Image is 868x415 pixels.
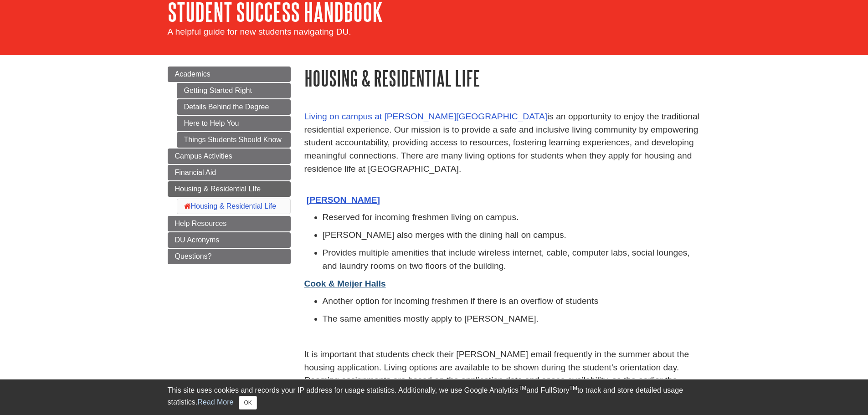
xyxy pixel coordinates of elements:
[168,385,701,410] div: This site uses cookies and records your IP address for usage statistics. Additionally, we use Goo...
[304,279,386,288] a: Cook & Meijer Halls
[197,398,233,406] a: Read More
[175,220,227,227] span: Help Resources
[304,112,548,121] a: Living on campus at [PERSON_NAME][GEOGRAPHIC_DATA]
[168,181,291,197] a: Housing & Residential LIfe
[323,229,701,242] p: [PERSON_NAME] also merges with the dining hall on campus.
[175,169,216,176] span: Financial Aid
[323,211,701,224] p: Reserved for incoming freshmen living on campus.
[168,27,351,36] span: A helpful guide for new students navigating DU.
[177,99,291,115] a: Details Behind the Degree
[175,152,232,160] span: Campus Activities
[323,313,701,326] p: The same amenities mostly apply to [PERSON_NAME].
[177,83,291,98] a: Getting Started Right
[304,67,701,90] h1: Housing & Residential LIfe
[168,149,291,164] a: Campus Activities
[175,185,261,193] span: Housing & Residential LIfe
[168,232,291,248] a: DU Acronyms
[168,67,291,264] div: Guide Page Menu
[239,396,257,410] button: Close
[304,348,701,400] p: It is important that students check their [PERSON_NAME] email frequently in the summer about the ...
[175,70,211,78] span: Academics
[168,249,291,264] a: Questions?
[323,246,701,273] p: Provides multiple amenities that include wireless internet, cable, computer labs, social lounges,...
[168,165,291,180] a: Financial Aid
[175,236,220,244] span: DU Acronyms
[519,385,526,391] sup: TM
[304,110,701,189] p: is an opportunity to enjoy the traditional residential experience. Our mission is to provide a sa...
[168,67,291,82] a: Academics
[570,385,577,391] sup: TM
[307,195,380,205] a: [PERSON_NAME]
[168,216,291,231] a: Help Resources
[175,252,212,260] span: Questions?
[323,295,701,308] p: Another option for incoming freshmen if there is an overflow of students
[177,132,291,148] a: Things Students Should Know
[177,116,291,131] a: Here to Help You
[184,202,277,210] a: Housing & Residential Life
